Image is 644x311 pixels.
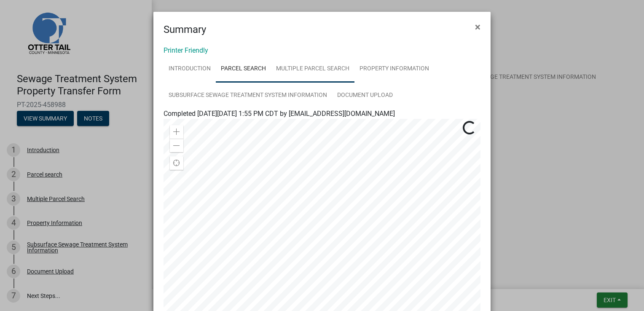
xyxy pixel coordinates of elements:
[216,56,271,83] a: Parcel search
[164,46,208,54] a: Printer Friendly
[164,56,216,83] a: Introduction
[475,21,480,33] span: ×
[170,156,183,170] div: Find my location
[164,110,395,118] span: Completed [DATE][DATE] 1:55 PM CDT by [EMAIL_ADDRESS][DOMAIN_NAME]
[271,56,354,83] a: Multiple Parcel Search
[468,15,487,39] button: Close
[354,56,434,83] a: Property Information
[170,139,183,152] div: Zoom out
[164,22,206,37] h4: Summary
[164,82,332,109] a: Subsurface Sewage Treatment System Information
[332,82,398,109] a: Document Upload
[170,125,183,139] div: Zoom in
